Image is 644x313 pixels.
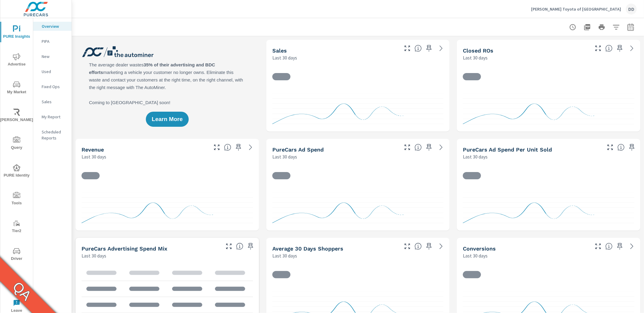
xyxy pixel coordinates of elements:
p: PIPA [42,38,67,44]
span: PURE Insights [2,25,31,40]
p: Last 30 days [463,54,488,61]
span: Query [2,136,31,151]
span: A rolling 30 day total of daily Shoppers on the dealership website, averaged over the selected da... [415,243,422,250]
div: DD [626,4,637,14]
span: Save this to your personalized report [627,142,637,152]
p: Overview [42,23,67,29]
div: Used [33,67,72,76]
p: Scheduled Reports [42,129,67,141]
div: Scheduled Reports [33,127,72,142]
p: Last 30 days [272,54,297,61]
span: Total sales revenue over the selected date range. [Source: This data is sourced from the dealer’s... [224,144,231,151]
span: Save this to your personalized report [424,142,434,152]
a: See more details in report [436,142,446,152]
p: Last 30 days [272,252,297,259]
span: Save this to your personalized report [615,241,625,251]
p: New [42,53,67,59]
button: Select Date Range [625,21,637,33]
button: Apply Filters [610,21,622,33]
h5: Sales [272,47,287,54]
span: Save this to your personalized report [234,142,243,152]
div: New [33,52,72,61]
span: This table looks at how you compare to the amount of budget you spend per channel as opposed to y... [236,243,243,250]
button: Make Fullscreen [593,241,603,251]
p: Sales [42,99,67,105]
div: Sales [33,97,72,106]
span: Learn More [152,117,183,122]
p: Used [42,69,67,75]
h5: PureCars Advertising Spend Mix [82,245,167,252]
button: Make Fullscreen [593,43,603,53]
button: Make Fullscreen [212,142,222,152]
button: Make Fullscreen [402,142,412,152]
span: Tier2 [2,220,31,235]
h5: Average 30 Days Shoppers [272,245,343,252]
span: Driver [2,248,31,262]
div: Fixed Ops [33,82,72,91]
div: Overview [33,22,72,31]
button: Print Report [596,21,608,33]
a: See more details in report [436,43,446,53]
p: Last 30 days [82,153,106,160]
span: Advertise [2,53,31,68]
span: PURE Identity [2,164,31,179]
p: [PERSON_NAME] Toyota of [GEOGRAPHIC_DATA] [531,6,621,12]
button: "Export Report to PDF" [581,21,593,33]
a: See more details in report [627,43,637,53]
p: Fixed Ops [42,84,67,90]
div: PIPA [33,37,72,46]
span: Number of Repair Orders Closed by the selected dealership group over the selected time range. [So... [605,45,613,52]
p: Last 30 days [463,252,488,259]
span: Number of vehicles sold by the dealership over the selected date range. [Source: This data is sou... [415,45,422,52]
button: Make Fullscreen [605,142,615,152]
button: Make Fullscreen [402,241,412,251]
h5: PureCars Ad Spend [272,146,324,153]
span: Save this to your personalized report [615,43,625,53]
span: Tools [2,192,31,207]
button: Make Fullscreen [402,43,412,53]
a: See more details in report [436,241,446,251]
span: My Market [2,81,31,96]
span: Save this to your personalized report [424,241,434,251]
h5: Closed ROs [463,47,493,54]
p: Last 30 days [463,153,488,160]
button: Make Fullscreen [224,241,234,251]
h5: Revenue [82,146,104,153]
button: Learn More [146,112,189,127]
div: My Report [33,112,72,121]
p: Last 30 days [82,252,106,259]
span: Average cost of advertising per each vehicle sold at the dealer over the selected date range. The... [617,144,625,151]
h5: Conversions [463,245,496,252]
p: Last 30 days [272,153,297,160]
a: See more details in report [246,142,255,152]
span: Save this to your personalized report [424,43,434,53]
span: Save this to your personalized report [246,241,255,251]
span: [PERSON_NAME] [2,109,31,123]
span: The number of dealer-specified goals completed by a visitor. [Source: This data is provided by th... [605,243,613,250]
span: Operations [2,275,31,290]
h5: PureCars Ad Spend Per Unit Sold [463,146,552,153]
span: Total cost of media for all PureCars channels for the selected dealership group over the selected... [415,144,422,151]
p: My Report [42,114,67,120]
a: See more details in report [627,241,637,251]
